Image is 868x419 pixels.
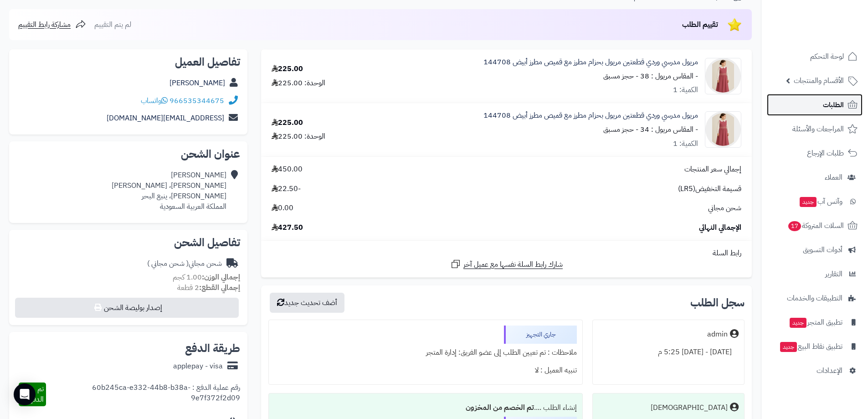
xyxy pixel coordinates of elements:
[767,215,863,237] a: السلات المتروكة17
[112,170,226,212] div: [PERSON_NAME] [PERSON_NAME]، [PERSON_NAME] [PERSON_NAME]، ينبع البحر المملكة العربية السعودية
[14,383,36,405] div: Open Intercom Messenger
[767,142,863,164] a: طلبات الإرجاع
[673,85,698,95] div: الكمية: 1
[272,131,325,142] div: الوحدة: 225.00
[767,46,863,67] a: لوحة التحكم
[767,94,863,116] a: الطلبات
[684,164,741,175] span: إجمالي سعر المنتجات
[682,19,718,30] span: تقييم الطلب
[15,298,239,318] button: إصدار بوليصة الشحن
[169,95,224,106] a: 966535344675
[780,342,797,352] span: جديد
[272,203,293,213] span: 0.00
[705,58,741,94] img: 1752776871-1000411006-90x90.png
[708,203,741,213] span: شحن مجاني
[603,71,698,82] small: - المقاس مريول : 38 - حجز مسبق
[767,118,863,140] a: المراجعات والأسئلة
[789,316,842,329] span: تطبيق المتجر
[274,362,576,379] div: تنبيه العميل : لا
[504,326,577,344] div: جاري التجهيز
[16,57,240,67] h2: تفاصيل العميل
[651,403,728,413] div: [DEMOGRAPHIC_DATA]
[705,111,741,148] img: 1752776871-1000411006-90x90.png
[46,383,240,406] div: رقم عملية الدفع : 60b245ca-e332-44b8-b38a-9e7f372f2d09
[678,184,741,194] span: قسيمة التخفيض(LR5)
[463,259,563,270] span: شارك رابط السلة نفسها مع عميل آخر
[707,329,728,340] div: admin
[603,124,698,135] small: - المقاس مريول : 34 - حجز مسبق
[767,287,863,309] a: التطبيقات والخدمات
[450,259,563,270] a: شارك رابط السلة نفسها مع عميل آخر
[699,222,741,233] span: الإجمالي النهائي
[272,78,325,88] div: الوحدة: 225.00
[767,166,863,188] a: العملاء
[690,297,745,308] h3: سجل الطلب
[483,110,698,121] a: مريول مدرسي وردي قطعتين مريول بحزام مطرز مع قميص مطرز أبيض 144708
[272,64,303,74] div: 225.00
[792,123,844,135] span: المراجعات والأسئلة
[788,221,801,231] span: 17
[825,268,842,280] span: التقارير
[173,272,240,283] small: 1.00 كجم
[147,258,189,269] span: ( شحن مجاني )
[767,360,863,382] a: الإعدادات
[779,340,842,353] span: تطبيق نقاط البيع
[265,248,748,259] div: رابط السلة
[790,318,806,328] span: جديد
[598,343,739,361] div: [DATE] - [DATE] 5:25 م
[107,113,224,124] a: [EMAIL_ADDRESS][DOMAIN_NAME]
[199,282,240,293] strong: إجمالي القطع:
[767,336,863,357] a: تطبيق نقاط البيعجديد
[202,272,240,283] strong: إجمالي الوزن:
[173,361,223,372] div: applepay - visa
[767,239,863,261] a: أدوات التسويق
[274,344,576,362] div: ملاحظات : تم تعيين الطلب إلى عضو الفريق: إدارة المتجر
[272,184,301,194] span: -22.50
[803,243,842,256] span: أدوات التسويق
[466,402,534,413] b: تم الخصم من المخزون
[787,292,842,305] span: التطبيقات والخدمات
[800,197,817,207] span: جديد
[807,147,844,160] span: طلبات الإرجاع
[810,50,844,63] span: لوحة التحكم
[94,19,131,30] span: لم يتم التقييم
[272,164,303,175] span: 450.00
[817,364,842,377] span: الإعدادات
[147,259,222,269] div: شحن مجاني
[16,237,240,248] h2: تفاصيل الشحن
[141,95,168,106] a: واتساب
[185,343,240,354] h2: طريقة الدفع
[29,383,44,405] span: تم الدفع
[274,399,576,417] div: إنشاء الطلب ....
[169,78,225,88] a: [PERSON_NAME]
[673,139,698,149] div: الكمية: 1
[794,74,844,87] span: الأقسام والمنتجات
[18,19,86,30] a: مشاركة رابط التقييم
[272,118,303,128] div: 225.00
[799,195,842,208] span: وآتس آب
[270,293,344,313] button: أضف تحديث جديد
[825,171,842,184] span: العملاء
[177,282,240,293] small: 2 قطعة
[787,219,844,232] span: السلات المتروكة
[767,263,863,285] a: التقارير
[823,98,844,111] span: الطلبات
[767,191,863,212] a: وآتس آبجديد
[16,149,240,160] h2: عنوان الشحن
[272,222,303,233] span: 427.50
[18,19,71,30] span: مشاركة رابط التقييم
[767,311,863,333] a: تطبيق المتجرجديد
[483,57,698,67] a: مريول مدرسي وردي قطعتين مريول بحزام مطرز مع قميص مطرز أبيض 144708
